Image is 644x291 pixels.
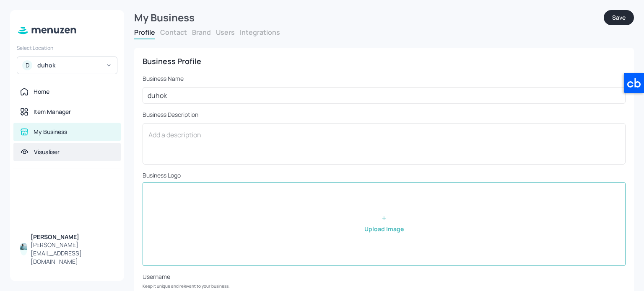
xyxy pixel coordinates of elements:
p: Username [143,273,626,281]
p: Business Name [143,75,626,83]
button: Users [216,28,235,37]
div: Business Profile [143,56,626,66]
p: Business Logo [143,171,626,180]
div: [PERSON_NAME][EMAIL_ADDRESS][DOMAIN_NAME] [31,241,114,266]
div: Select Location [17,44,117,52]
div: D [22,60,32,70]
img: ACg8ocJ-raU1axZg0bwsTTUhX9F46X0hPoT_B1-SdtewC2vIwriQ9LyK=s96-c [20,243,27,250]
div: Home [34,88,49,96]
div: duhok [37,61,101,70]
div: [PERSON_NAME] [31,233,114,241]
p: Keep it unique and relevant to your business. [143,283,626,288]
div: My Business [134,10,604,25]
button: Integrations [240,28,280,37]
input: Business Name [143,87,626,104]
button: Profile [134,28,155,37]
div: My Business [34,128,67,136]
p: Business Description [143,111,626,119]
button: Brand [192,28,211,37]
button: Contact [160,28,187,37]
button: Save [604,10,634,25]
div: Item Manager [34,108,71,116]
div: Visualiser [34,148,60,156]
